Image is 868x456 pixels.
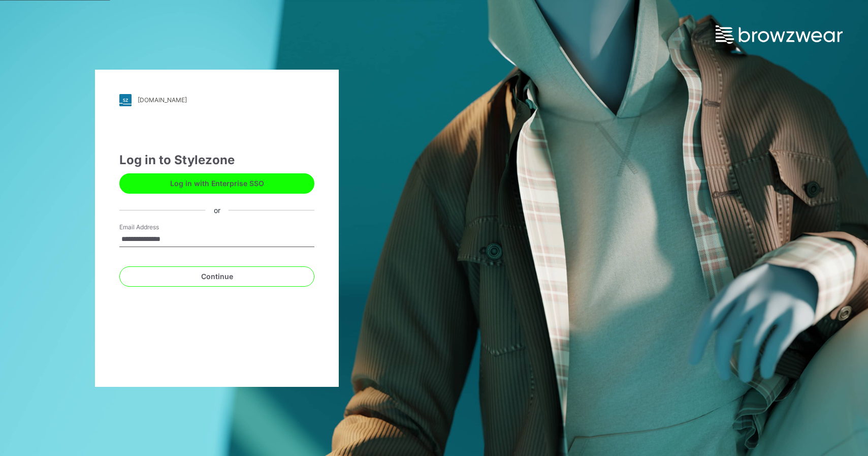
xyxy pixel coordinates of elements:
a: [DOMAIN_NAME] [119,94,314,106]
div: Log in to Stylezone [119,151,314,169]
label: Email Address [119,223,190,232]
button: Continue [119,266,314,287]
div: or [206,205,229,216]
img: stylezone-logo.562084cfcfab977791bfbf7441f1a819.svg [119,94,132,106]
div: [DOMAIN_NAME] [138,96,187,104]
img: browzwear-logo.e42bd6dac1945053ebaf764b6aa21510.svg [716,25,843,44]
button: Log in with Enterprise SSO [119,173,314,194]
